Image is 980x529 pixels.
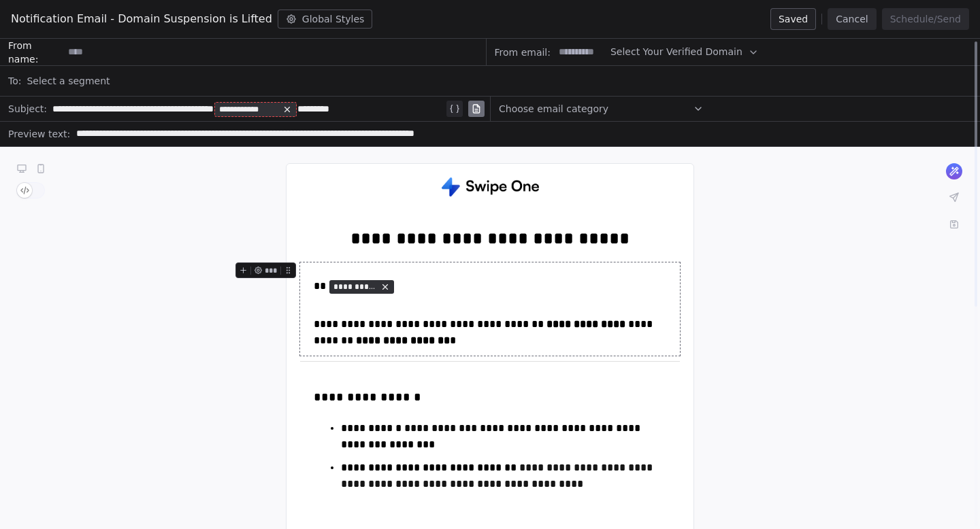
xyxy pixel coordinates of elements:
[8,39,63,66] span: From name:
[8,102,47,120] span: Subject:
[828,8,876,30] button: Cancel
[770,8,816,30] button: Saved
[278,10,373,29] button: Global Styles
[27,74,110,88] span: Select a segment
[495,46,551,59] span: From email:
[11,11,272,27] span: Notification Email - Domain Suspension is Lifted
[8,127,70,145] span: Preview text:
[499,102,608,116] span: Choose email category
[610,45,742,59] span: Select Your Verified Domain
[882,8,969,30] button: Schedule/Send
[8,74,21,88] span: To:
